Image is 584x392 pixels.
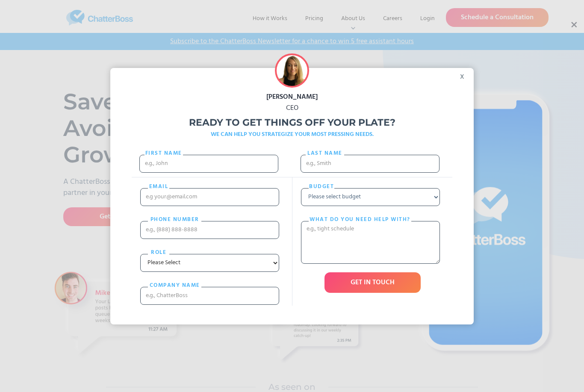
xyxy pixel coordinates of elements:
input: e.g., (888) 888-8888 [140,221,279,239]
label: What do you need help with? [309,215,411,224]
div: [PERSON_NAME] [110,91,474,103]
input: e.g., John [139,155,278,173]
label: First Name [145,149,183,158]
label: Role [148,248,169,257]
input: e.g., ChatterBoss [140,287,279,305]
strong: WE CAN HELP YOU STRATEGIZE YOUR MOST PRESSING NEEDS. [211,130,374,139]
label: cOMPANY NAME [148,281,201,290]
input: e.g your@email.com [140,188,279,206]
label: email [148,183,169,191]
label: PHONE nUMBER [148,215,201,224]
div: CEO [110,103,474,114]
input: GET IN TOUCH [324,272,421,293]
strong: Ready to get things off your plate? [189,117,395,128]
input: e.g., Smith [301,155,439,173]
label: Budget [309,183,334,191]
form: Freebie Popup Form 2021 [132,144,452,313]
label: Last name [306,149,344,158]
div: x [454,68,474,81]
